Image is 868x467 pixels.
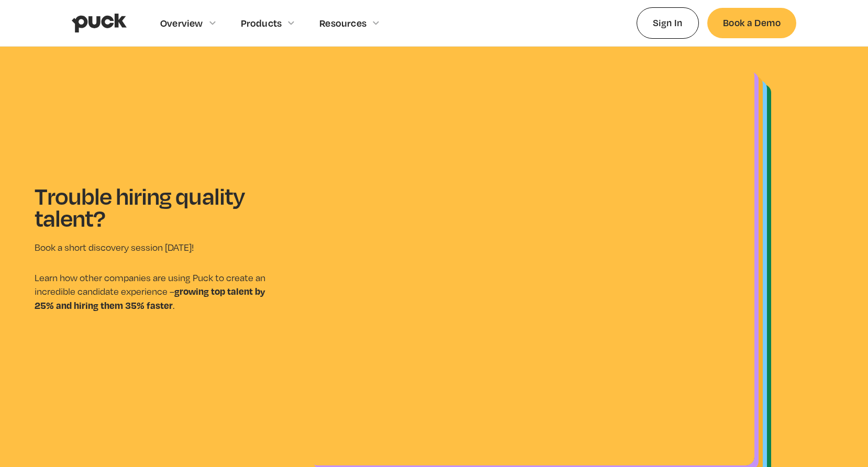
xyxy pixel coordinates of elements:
[35,284,265,312] strong: growing top talent by 25% and hiring them 35% faster
[319,17,366,29] div: Resources
[35,185,265,228] h1: Trouble hiring quality talent?
[35,271,283,313] p: Learn how other companies are using Puck to create an incredible candidate experience – .
[35,241,283,254] p: Book a short discovery session [DATE]!
[707,8,796,38] a: Book a Demo
[241,17,282,29] div: Products
[160,17,203,29] div: Overview
[637,7,699,38] a: Sign In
